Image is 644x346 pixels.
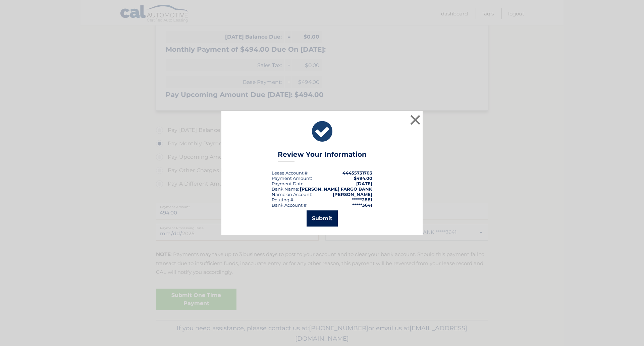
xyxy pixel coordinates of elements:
[272,197,294,202] div: Routing #:
[300,186,372,192] strong: [PERSON_NAME] FARGO BANK
[272,176,312,181] div: Payment Amount:
[333,192,372,197] strong: [PERSON_NAME]
[272,202,308,208] div: Bank Account #:
[272,186,299,192] div: Bank Name:
[409,113,422,127] button: ×
[272,181,304,186] span: Payment Date
[307,210,338,227] button: Submit
[356,181,372,186] span: [DATE]
[278,150,367,162] h3: Review Your Information
[354,176,372,181] span: $494.00
[272,192,312,197] div: Name on Account:
[272,181,305,186] div: :
[342,170,372,176] strong: 44455731703
[272,170,309,176] div: Lease Account #:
